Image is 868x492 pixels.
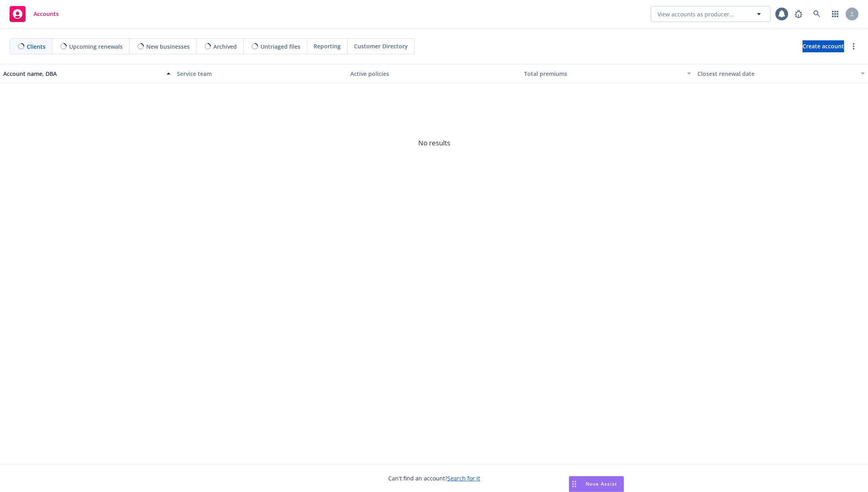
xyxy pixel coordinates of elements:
[569,476,579,492] div: Drag to move
[521,64,695,83] button: Total premiums
[34,11,59,17] span: Accounts
[146,42,190,51] span: New businesses
[213,42,237,51] span: Archived
[260,42,300,51] span: Untriaged files
[657,10,734,18] span: View accounts as producer...
[350,69,518,78] div: Active policies
[694,64,868,83] button: Closest renewal date
[791,6,806,22] a: Report a Bug
[347,64,521,83] button: Active policies
[314,42,341,50] span: Reporting
[388,474,480,482] span: Can't find an account?
[802,39,844,54] span: Create account
[586,480,617,487] span: Nova Assist
[651,6,771,22] button: View accounts as producer...
[697,69,856,78] div: Closest renewal date
[354,42,408,50] span: Customer Directory
[569,476,624,492] button: Nova Assist
[6,3,62,25] a: Accounts
[27,42,46,51] span: Clients
[69,42,123,51] span: Upcoming renewals
[809,6,825,22] a: Search
[827,6,843,22] a: Switch app
[174,64,348,83] button: Service team
[447,474,480,482] a: Search for it
[802,40,844,52] a: Create account
[849,42,858,51] a: more
[3,69,162,78] div: Account name, DBA
[524,69,683,78] div: Total premiums
[177,69,344,78] div: Service team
